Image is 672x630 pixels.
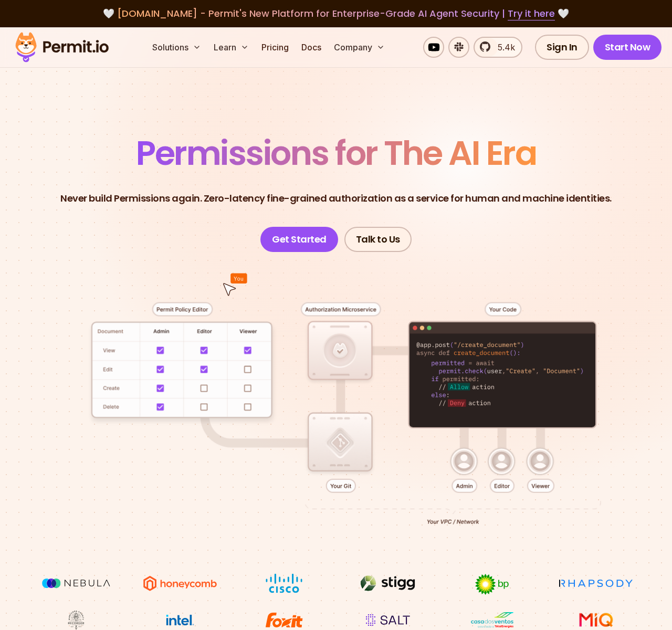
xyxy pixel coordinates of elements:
[257,37,293,58] a: Pricing
[141,610,219,630] img: Intel
[37,573,115,593] img: Nebula
[561,611,632,629] img: MIQ
[260,227,338,252] a: Get Started
[593,35,662,60] a: Start Now
[508,7,555,20] a: Try it here
[344,227,412,252] a: Talk to Us
[37,610,115,630] img: Maricopa County Recorder\'s Office
[245,573,323,593] img: Cisco
[209,37,253,58] button: Learn
[141,573,219,593] img: Honeycomb
[330,37,389,58] button: Company
[535,35,589,60] a: Sign In
[148,37,205,58] button: Solutions
[25,6,647,21] div: 🤍 🤍
[349,610,427,630] img: salt
[245,610,323,630] img: Foxit
[453,610,531,630] img: Casa dos Ventos
[349,573,427,593] img: Stigg
[60,191,612,206] p: Never build Permissions again. Zero-latency fine-grained authorization as a service for human and...
[556,573,635,593] img: Rhapsody Health
[10,29,113,65] img: Permit logo
[136,130,536,176] span: Permissions for The AI Era
[474,37,522,58] a: 5.4k
[453,573,531,595] img: bp
[491,41,515,54] span: 5.4k
[117,7,555,20] span: [DOMAIN_NAME] - Permit's New Platform for Enterprise-Grade AI Agent Security |
[297,37,325,58] a: Docs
